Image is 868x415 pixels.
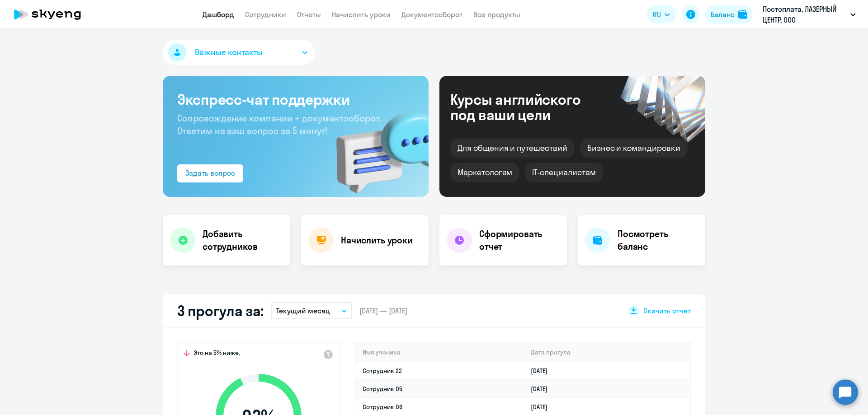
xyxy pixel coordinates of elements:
div: Курсы английского под ваши цели [450,92,605,122]
a: Сотрудник 06 [363,403,403,411]
button: Задать вопрос [177,164,243,182]
a: Документооборот [401,10,462,19]
div: Бизнес и командировки [580,139,688,158]
button: Балансbalance [705,5,753,23]
a: [DATE] [531,385,555,393]
span: RU [653,9,661,20]
div: Для общения и путешествий [450,139,575,158]
h3: Экспресс-чат поддержки [177,90,414,108]
a: Дашборд [203,10,234,19]
a: Сотрудник 05 [363,385,402,393]
button: Постоплата, ЛАЗЕРНЫЙ ЦЕНТР, ООО [758,4,860,25]
h4: Посмотреть баланс [618,228,698,253]
div: Баланс [711,9,735,20]
span: [DATE] — [DATE] [359,306,407,316]
span: Скачать отчет [643,306,691,316]
img: balance [738,10,747,19]
a: [DATE] [531,367,555,375]
p: Текущий месяц [276,305,330,316]
th: Имя ученика [355,343,524,362]
span: Это на 5% ниже, [193,349,240,359]
button: RU [646,5,676,23]
div: Маркетологам [450,163,519,182]
a: Начислить уроки [332,10,391,19]
span: Важные контакты [195,47,263,58]
p: Постоплата, ЛАЗЕРНЫЙ ЦЕНТР, ООО [763,4,847,25]
h4: Сформировать отчет [479,228,560,253]
span: Сопровождение компании + документооборот. Ответим на ваш вопрос за 5 минут! [177,112,382,136]
button: Важные контакты [163,40,315,65]
h2: 3 прогула за: [177,302,264,320]
div: IT-специалистам [525,163,603,182]
th: Дата прогула [524,343,690,362]
button: Текущий месяц [271,302,352,319]
div: Задать вопрос [185,168,235,178]
a: [DATE] [531,403,555,411]
a: Сотрудник 22 [363,367,402,375]
a: Сотрудники [245,10,286,19]
h4: Добавить сотрудников [203,228,283,253]
a: Отчеты [297,10,321,19]
a: Все продукты [473,10,520,19]
img: bg-img [323,95,429,197]
h4: Начислить уроки [341,234,413,247]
